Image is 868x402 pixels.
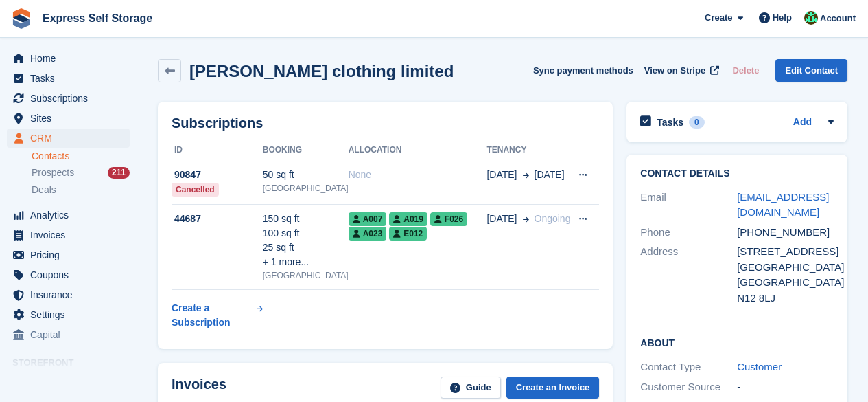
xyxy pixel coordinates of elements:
span: Settings [30,305,113,324]
div: [GEOGRAPHIC_DATA] [263,269,349,282]
h2: About [640,335,834,349]
div: 90847 [172,168,263,182]
span: Coupons [30,265,113,284]
a: menu [7,265,130,284]
button: Sync payment methods [533,59,633,82]
span: Ongoing [535,213,571,224]
a: Deals [32,183,130,197]
a: menu [7,129,130,148]
div: N12 8LJ [737,291,834,306]
img: Shakiyra Davis [804,11,818,25]
a: Guide [441,377,501,399]
span: Analytics [30,205,113,225]
div: [GEOGRAPHIC_DATA] [737,260,834,276]
span: Create [705,11,732,25]
span: Invoices [30,225,113,245]
span: Help [773,11,792,25]
div: [PHONE_NUMBER] [737,225,834,241]
span: Tasks [30,69,113,88]
a: menu [7,225,130,245]
span: [DATE] [535,168,565,182]
span: Deals [32,183,56,197]
a: Create a Subscription [172,295,263,335]
span: Account [820,12,856,25]
th: Tenancy [486,139,570,161]
div: None [349,168,487,182]
a: menu [7,245,130,265]
div: [STREET_ADDRESS] [737,244,834,260]
span: [DATE] [486,212,517,226]
span: E012 [389,227,427,241]
h2: Invoices [172,377,226,399]
a: [EMAIL_ADDRESS][DOMAIN_NAME] [737,191,829,219]
div: Address [640,244,737,306]
span: CRM [30,129,113,148]
th: Allocation [349,139,487,161]
a: Express Self Storage [37,7,158,30]
span: Home [30,49,113,68]
div: Email [640,190,737,221]
a: menu [7,325,130,344]
span: Pricing [30,245,113,265]
h2: [PERSON_NAME] clothing limited [189,62,454,80]
div: [GEOGRAPHIC_DATA] [737,275,834,291]
div: Customer Source [640,379,737,395]
div: 150 sq ft 100 sq ft 25 sq ft + 1 more... [263,212,349,269]
img: stora-icon-8386f47178a22dfd0bd8f6a31ec36ba5ce8667c1dd55bd0f319d3a0aa187defe.svg [11,8,32,29]
div: 50 sq ft [263,168,349,182]
th: ID [172,139,263,161]
span: Subscriptions [30,89,113,108]
span: A019 [389,212,427,226]
a: Add [793,115,812,131]
a: Edit Contact [775,59,847,82]
div: Cancelled [172,183,219,197]
a: menu [7,205,130,225]
span: A007 [349,212,387,226]
span: Sites [30,109,113,128]
h2: Tasks [657,116,683,129]
th: Booking [263,139,349,161]
span: View on Stripe [644,64,705,78]
h2: Subscriptions [172,115,599,131]
a: Create an Invoice [506,377,600,399]
div: Contact Type [640,359,737,375]
div: 0 [689,116,705,129]
span: Insurance [30,285,113,304]
div: 44687 [172,212,263,226]
a: View on Stripe [639,59,722,82]
span: Storefront [12,356,137,370]
span: Capital [30,325,113,344]
span: A023 [349,227,387,241]
h2: Contact Details [640,168,834,179]
a: menu [7,109,130,128]
a: Contacts [32,150,130,163]
span: [DATE] [486,168,517,182]
div: Phone [640,225,737,241]
a: menu [7,89,130,108]
button: Delete [727,59,764,82]
a: menu [7,49,130,68]
a: menu [7,69,130,88]
span: Prospects [32,166,74,179]
a: menu [7,305,130,324]
a: Prospects 211 [32,166,130,180]
div: Create a Subscription [172,301,254,330]
div: - [737,379,834,395]
span: F026 [430,212,467,226]
div: [GEOGRAPHIC_DATA] [263,182,349,194]
a: menu [7,285,130,304]
a: Customer [737,361,782,372]
div: 211 [108,167,130,179]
